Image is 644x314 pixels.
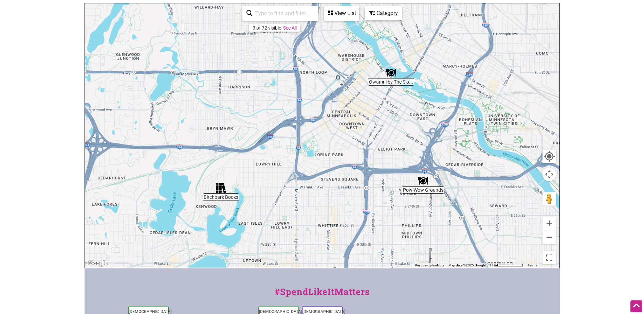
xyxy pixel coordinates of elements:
[528,263,537,267] a: Terms (opens in new tab)
[283,25,297,31] a: See All
[487,263,526,268] button: Map Scale: 1 km per 74 pixels
[448,263,485,267] span: Map data ©2025 Google
[216,183,226,193] div: Birchbark Books
[253,7,314,20] input: Type to find and filter...
[542,230,556,244] button: Zoom out
[630,300,642,312] div: Scroll Back to Top
[415,263,444,268] button: Keyboard shortcuts
[85,285,560,305] div: #SpendLikeItMatters
[242,6,318,21] div: Type to search and filter
[253,25,281,31] div: 3 of 72 visible
[386,68,396,78] div: Owamni by The Sioux Chef
[542,216,556,230] button: Zoom in
[542,150,556,163] button: Your Location
[542,251,556,264] button: Toggle fullscreen view
[365,6,402,20] div: Filter by category
[87,259,109,268] img: Google
[542,168,556,181] button: Map camera controls
[418,176,428,186] div: Pow Wow Grounds
[365,7,401,20] div: Category
[324,6,359,21] div: See a list of the visible businesses
[490,263,497,267] span: 1 km
[87,259,109,268] a: Open this area in Google Maps (opens a new window)
[542,192,556,206] button: Drag Pegman onto the map to open Street View
[325,7,358,20] div: View List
